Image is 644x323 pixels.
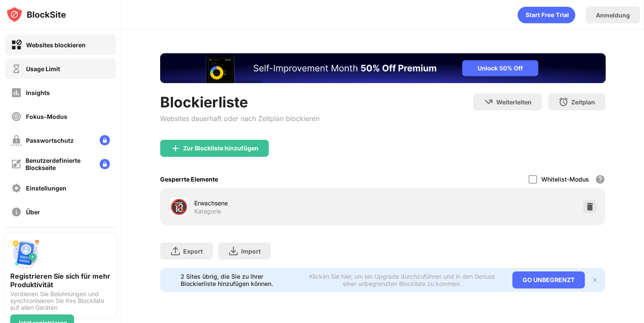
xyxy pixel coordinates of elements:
[26,157,93,171] div: Benutzerdefinierte Blockseite
[11,135,22,146] img: password-protection-off.svg
[6,6,66,23] img: logo-blocksite.svg
[517,6,575,23] div: animation
[26,65,60,72] div: Usage Limit
[11,159,21,169] img: customize-block-page-off.svg
[302,273,502,287] div: Klicken Sie hier, um ein Upgrade durchzuführen und in den Genuss einer unbegrenzten Blockliste zu...
[11,40,22,50] img: block-on.svg
[194,199,383,208] div: Erwachsene
[26,208,40,216] div: Über
[592,277,598,283] img: x-button.svg
[100,159,110,169] img: lock-menu.svg
[26,185,66,192] div: Einstellungen
[160,93,319,111] div: Blockierliste
[26,41,86,49] div: Websites blockieren
[26,137,74,144] div: Passwortschutz
[183,248,203,255] div: Export
[194,208,221,215] div: Kategorie
[160,114,319,123] div: Websites dauerhaft oder nach Zeitplan blockieren
[170,198,188,216] div: 🔞
[512,271,585,288] div: GO UNBEGRENZT
[11,183,22,193] img: settings-off.svg
[26,89,50,96] div: Insights
[11,63,22,74] img: time-usage-off.svg
[183,145,259,152] div: Zur Blockliste hinzufügen
[10,291,111,311] div: Verdienen Sie Belohnungen und synchronisieren Sie Ihre Blockliste auf allen Geräten
[496,98,532,106] div: Weiterleiten
[160,176,218,183] div: Gesperrte Elemente
[596,12,630,19] div: Anmeldung
[11,111,22,122] img: focus-off.svg
[571,98,595,106] div: Zeitplan
[26,113,67,120] div: Fokus-Modus
[11,207,22,217] img: about-off.svg
[11,87,22,98] img: insights-off.svg
[10,272,111,289] div: Registrieren Sie sich für mehr Produktivität
[160,53,606,83] iframe: Banner
[181,273,296,287] div: 2 Sites übrig, die Sie zu Ihrer Blockierliste hinzufügen können.
[100,135,110,145] img: lock-menu.svg
[541,176,589,183] div: Whitelist-Modus
[241,248,261,255] div: Import
[10,238,41,268] img: push-signup.svg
